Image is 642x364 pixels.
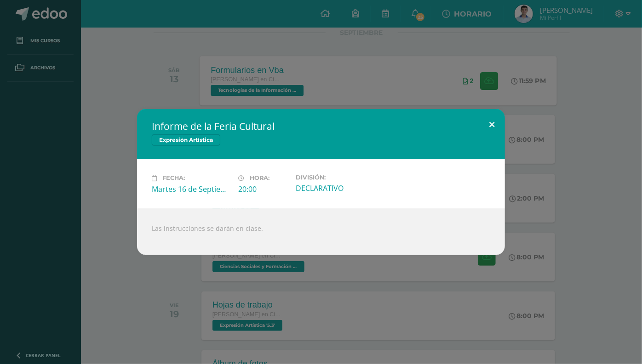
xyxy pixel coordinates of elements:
[479,109,505,140] button: Close (Esc)
[152,184,231,194] div: Martes 16 de Septiembre
[152,120,490,133] h2: Informe de la Feria Cultural
[296,174,375,181] label: División:
[296,183,375,193] div: DECLARATIVO
[250,175,269,182] span: Hora:
[162,175,185,182] span: Fecha:
[238,184,288,194] div: 20:00
[137,209,505,255] div: Las instrucciones se darán en clase.
[152,134,220,146] span: Expresión Artística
